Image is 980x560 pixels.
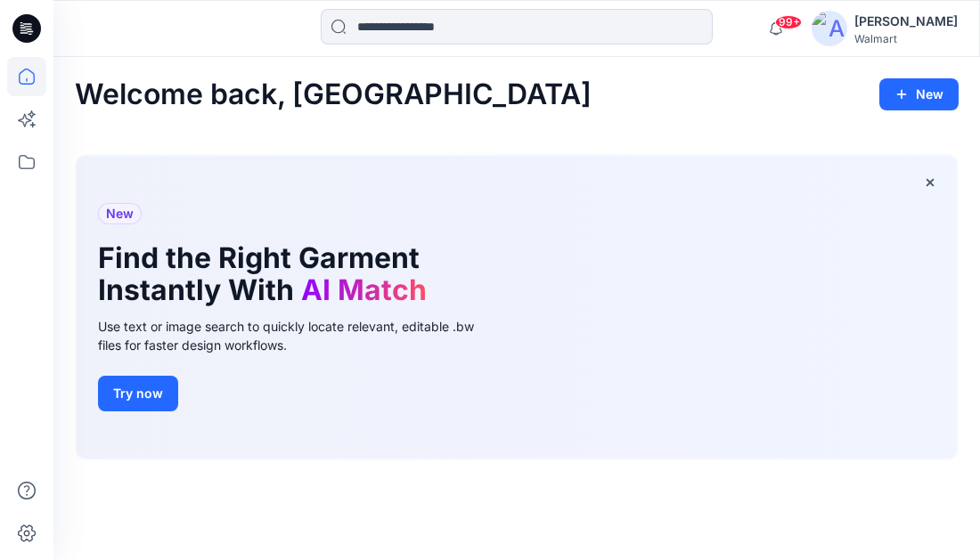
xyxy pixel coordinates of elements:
div: [PERSON_NAME] [854,11,958,32]
button: New [879,78,959,110]
span: New [106,203,134,224]
span: 99+ [775,15,802,29]
h1: Find the Right Garment Instantly With [98,242,472,306]
button: Try now [98,376,178,411]
h2: Welcome back, [GEOGRAPHIC_DATA] [75,78,592,111]
img: avatar [812,11,847,46]
div: Walmart [854,32,958,45]
span: AI Match [301,272,427,307]
div: Use text or image search to quickly locate relevant, editable .bw files for faster design workflows. [98,317,499,354]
